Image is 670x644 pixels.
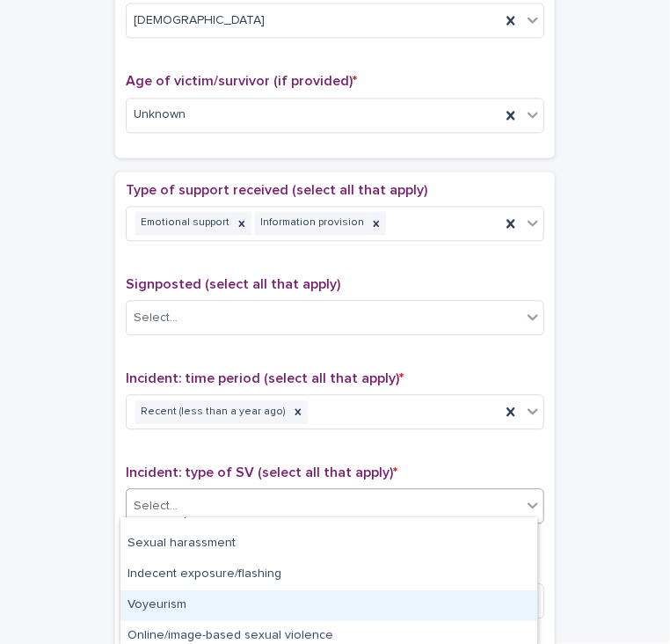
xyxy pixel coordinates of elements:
div: Information provision [255,211,367,235]
span: Age of victim/survivor (if provided) [126,74,357,88]
span: Signposted (select all that apply) [126,277,340,291]
span: Type of support received (select all that apply) [126,183,427,197]
span: Unknown [134,106,186,124]
span: Incident: type of SV (select all that apply) [126,465,397,479]
div: Indecent exposure/flashing [120,560,537,590]
div: Select... [134,497,178,516]
div: Recent (less than a year ago) [135,400,288,424]
div: Select... [134,309,178,327]
span: [DEMOGRAPHIC_DATA] [134,11,265,30]
span: Incident: time period (select all that apply) [126,371,404,385]
div: Emotional support [135,211,232,235]
div: Sexual harassment [120,529,537,560]
div: Voyeurism [120,590,537,621]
